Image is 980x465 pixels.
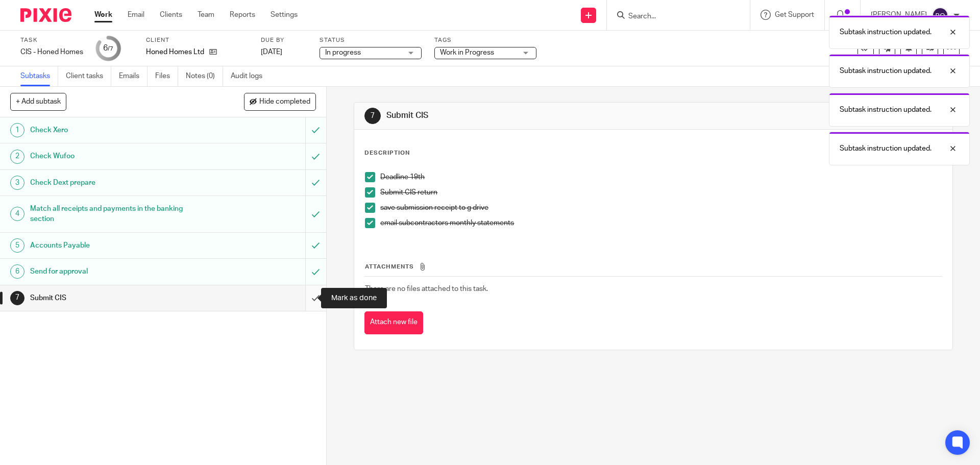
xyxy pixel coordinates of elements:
[30,290,207,306] h1: Submit CIS
[10,150,24,164] div: 2
[30,238,207,253] h1: Accounts Payable
[840,27,932,37] p: Subtask instruction updated.
[840,105,932,115] p: Subtask instruction updated.
[325,49,361,56] span: In progress
[380,218,941,228] p: email subcontractors monthly statements
[364,311,423,334] button: Attach new file
[259,98,310,106] span: Hide completed
[20,66,58,86] a: Subtasks
[380,187,941,198] p: Submit CIS return
[365,264,414,270] span: Attachments
[932,7,948,23] img: svg%3E
[10,291,24,305] div: 7
[103,42,113,54] div: 6
[30,201,207,227] h1: Match all receipts and payments in the banking section
[380,172,941,182] p: Deadline 19th
[386,110,675,121] h1: Submit CIS
[198,10,214,20] a: Team
[20,36,83,44] label: Task
[30,123,207,138] h1: Check Xero
[146,47,204,57] p: Honed Homes Ltd
[434,36,536,44] label: Tags
[840,143,932,154] p: Subtask instruction updated.
[10,238,24,253] div: 5
[10,176,24,190] div: 3
[10,264,24,279] div: 6
[10,207,24,221] div: 4
[364,149,410,157] p: Description
[30,264,207,279] h1: Send for approval
[155,66,178,86] a: Files
[66,66,111,86] a: Client tasks
[94,10,112,20] a: Work
[440,49,494,56] span: Work in Progress
[30,175,207,190] h1: Check Dext prepare
[271,10,298,20] a: Settings
[380,203,941,213] p: save submission receipt to g drive
[261,48,282,56] span: [DATE]
[128,10,144,20] a: Email
[231,66,270,86] a: Audit logs
[364,108,381,124] div: 7
[230,10,255,20] a: Reports
[108,46,113,52] small: /7
[146,36,248,44] label: Client
[320,36,422,44] label: Status
[186,66,223,86] a: Notes (0)
[10,123,24,137] div: 1
[365,285,488,292] span: There are no files attached to this task.
[244,93,316,110] button: Hide completed
[160,10,182,20] a: Clients
[840,66,932,76] p: Subtask instruction updated.
[20,8,71,22] img: Pixie
[10,93,66,110] button: + Add subtask
[20,47,83,57] div: CIS - Honed Homes
[261,36,307,44] label: Due by
[30,149,207,164] h1: Check Wufoo
[119,66,148,86] a: Emails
